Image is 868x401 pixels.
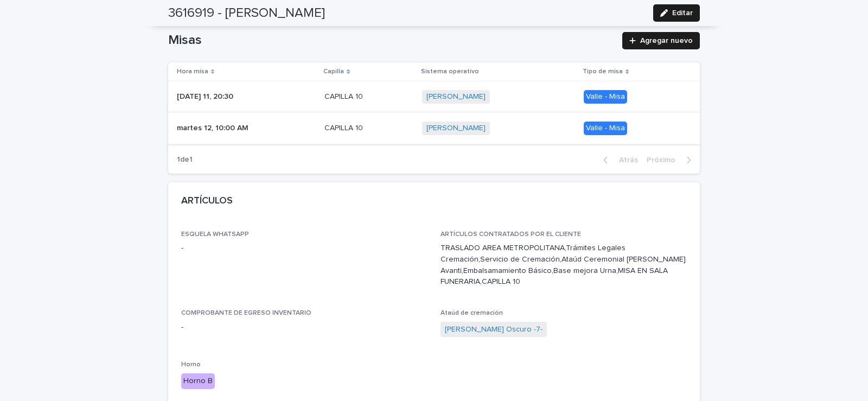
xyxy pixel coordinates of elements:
font: - [181,323,183,331]
font: Misas [168,34,202,47]
font: COMPROBANTE DE EGRESO INVENTARIO [181,310,311,316]
font: Agregar nuevo [640,37,693,44]
font: martes 12, 10:00 AM [177,124,248,132]
font: Editar [672,9,693,17]
font: CAPILLA 10 [324,124,363,132]
font: [PERSON_NAME] [426,124,486,132]
font: Ataúd de cremación [441,310,503,316]
font: ESQUELA WHATSAPP [181,231,249,238]
a: [PERSON_NAME] Oscuro -7- [445,324,542,335]
font: Horno [181,361,201,368]
font: Tipo de misa [583,68,623,75]
font: - [181,244,183,252]
button: Atrás [595,155,642,165]
font: [DATE] 11, 20:30 [177,93,233,100]
font: [PERSON_NAME] Oscuro -7- [445,326,542,333]
font: Hora misa [177,68,208,75]
font: Atrás [619,156,638,164]
font: 1 [177,156,180,163]
button: Editar [653,4,700,22]
font: Próximo [647,156,675,164]
font: Capilla [323,68,344,75]
font: [PERSON_NAME] [426,93,486,100]
font: TRASLADO AREA METROPOLITANA,Trámites Legales Cremación,Servicio de Cremación,Ataúd Ceremonial [PE... [441,244,688,285]
font: Horno B [183,377,213,385]
font: 1 [189,156,193,163]
font: 3616919 - [PERSON_NAME] [168,7,325,20]
font: CAPILLA 10 [324,93,363,100]
font: Sistema operativo [421,68,479,75]
a: Agregar nuevo [622,32,700,49]
a: [PERSON_NAME] [426,124,486,133]
font: Valle - Misa [586,93,625,100]
font: Valle - Misa [586,124,625,132]
tr: martes 12, 10:00 AM CAPILLA 10 [PERSON_NAME] Valle - Misa [168,112,700,144]
font: ARTÍCULOS CONTRATADOS POR EL CLIENTE [441,231,581,238]
button: Próximo [642,155,700,165]
font: ARTÍCULOS [181,196,233,206]
font: de [180,156,189,163]
a: [PERSON_NAME] [426,92,486,101]
tr: [DATE] 11, 20:30 CAPILLA 10 [PERSON_NAME] Valle - Misa [168,81,700,113]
